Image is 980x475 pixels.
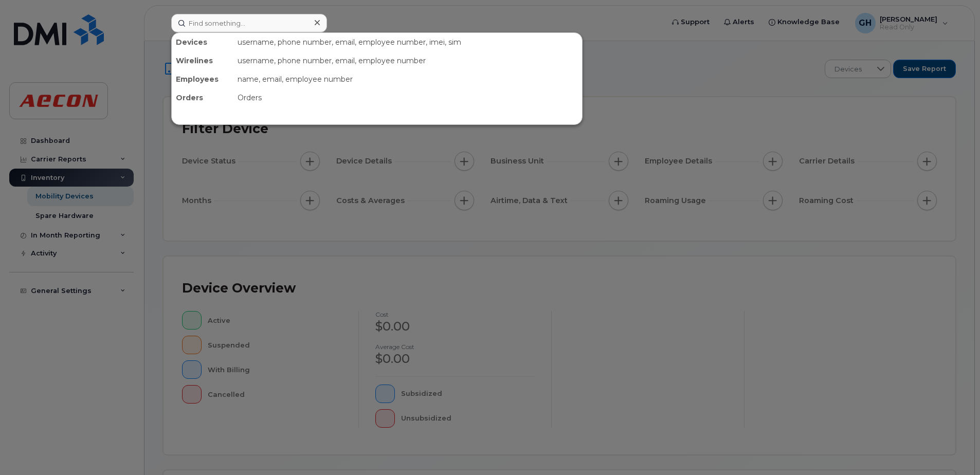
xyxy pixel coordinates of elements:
[233,33,582,51] div: username, phone number, email, employee number, imei, sim
[233,70,582,88] div: name, email, employee number
[233,51,582,70] div: username, phone number, email, employee number
[172,33,233,51] div: Devices
[172,70,233,88] div: Employees
[233,88,582,107] div: Orders
[172,51,233,70] div: Wirelines
[172,88,233,107] div: Orders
